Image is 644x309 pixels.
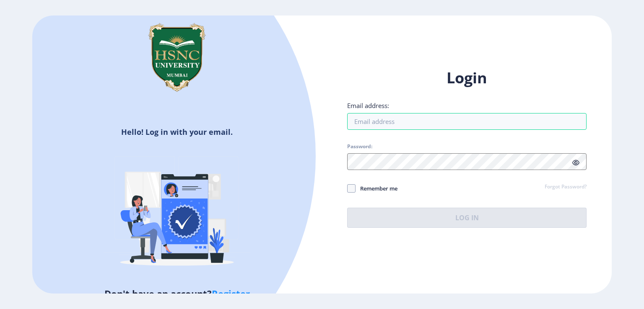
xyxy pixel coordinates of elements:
[104,140,250,287] img: Verified-rafiki.svg
[545,183,587,191] a: Forgot Password?
[347,208,587,228] button: Log In
[356,183,397,193] span: Remember me
[347,143,372,150] label: Password:
[347,68,587,88] h1: Login
[212,287,250,300] a: Register
[135,15,219,99] img: hsnc.png
[347,101,389,110] label: Email address:
[347,113,587,130] input: Email address
[39,287,316,300] h5: Don't have an account?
